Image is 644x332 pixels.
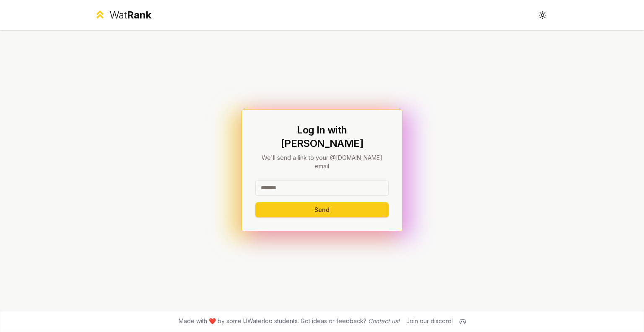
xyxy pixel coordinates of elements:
[368,317,400,324] a: Contact us!
[255,154,389,170] p: We'll send a link to your @[DOMAIN_NAME] email
[255,123,389,150] h1: Log In with [PERSON_NAME]
[109,8,151,22] div: Wat
[127,9,151,21] span: Rank
[94,8,151,22] a: WatRank
[255,202,389,217] button: Send
[406,317,453,325] div: Join our discord!
[179,317,400,325] span: Made with ❤️ by some UWaterloo students. Got ideas or feedback?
